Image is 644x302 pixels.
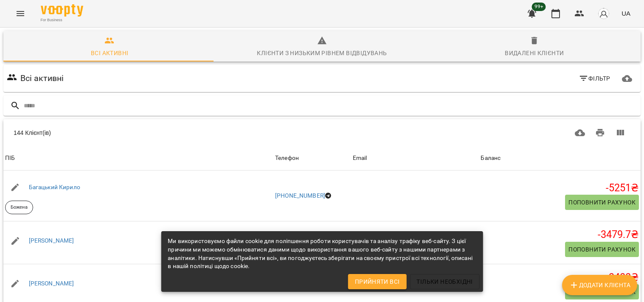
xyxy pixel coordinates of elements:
[481,153,639,163] span: Баланс
[353,153,367,163] div: Sort
[410,274,479,289] button: Тільки необхідні
[562,275,637,295] button: Додати клієнта
[481,271,639,284] h5: -3400 ₴
[275,153,299,163] div: Sort
[91,48,128,58] div: Всі активні
[11,204,28,211] p: Божена
[257,48,387,58] div: Клієнти з низьким рівнем відвідувань
[353,153,478,163] span: Email
[10,3,31,24] button: Menu
[275,192,325,199] a: [PHONE_NUMBER]
[565,195,639,210] button: Поповнити рахунок
[29,280,74,287] a: [PERSON_NAME]
[575,71,614,86] button: Фільтр
[481,182,639,195] h5: -5251 ₴
[568,197,636,207] span: Поповнити рахунок
[568,244,636,254] span: Поповнити рахунок
[353,153,367,163] div: Email
[355,277,400,287] span: Прийняти всі
[570,123,590,143] button: Завантажити CSV
[29,184,80,190] a: Багацький Кирило
[5,153,272,163] span: ПІБ
[416,277,472,287] span: Тільки необхідні
[348,274,407,289] button: Прийняти всі
[598,8,610,20] img: avatar_s.png
[481,153,501,163] div: Баланс
[5,201,33,214] div: Божена
[579,73,610,84] span: Фільтр
[481,153,501,163] div: Sort
[5,153,15,163] div: Sort
[275,153,349,163] span: Телефон
[569,280,630,290] span: Додати клієнта
[610,123,630,143] button: Вигляд колонок
[41,4,83,17] img: Voopty Logo
[168,234,476,274] div: Ми використовуємо файли cookie для поліпшення роботи користувачів та аналізу трафіку веб-сайту. З...
[565,242,639,257] button: Поповнити рахунок
[5,153,15,163] div: ПІБ
[41,17,83,23] span: For Business
[3,119,641,146] div: Table Toolbar
[590,123,610,143] button: Друк
[481,228,639,241] h5: -3479.7 ₴
[505,48,564,58] div: Видалені клієнти
[618,6,634,21] button: UA
[532,3,546,11] span: 99+
[20,72,64,85] h6: Всі активні
[29,237,74,244] a: [PERSON_NAME]
[275,153,299,163] div: Телефон
[622,9,630,18] span: UA
[14,129,310,137] div: 144 Клієнт(ів)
